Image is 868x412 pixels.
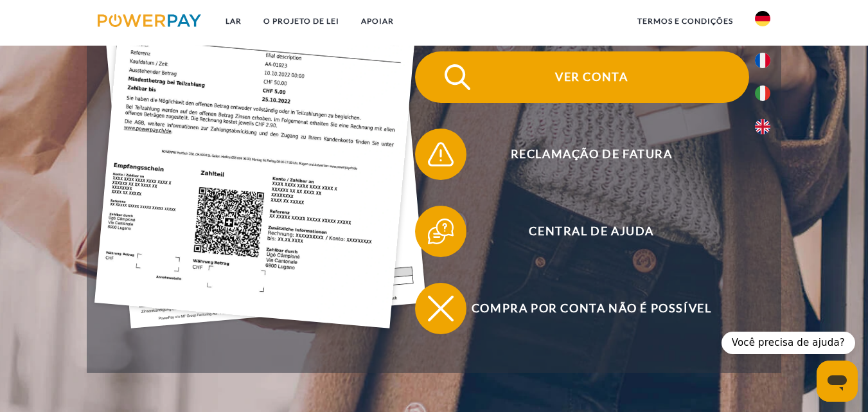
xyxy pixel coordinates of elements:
font: Compra por conta não é possível [472,301,712,315]
font: APOIAR [361,16,394,26]
img: qb_close.svg [425,292,457,325]
img: isto [755,85,770,101]
font: O PROJETO DE LEI [263,16,339,26]
a: termos e Condições [626,10,744,33]
img: qb_warning.svg [425,138,457,170]
font: Central de Ajuda [529,224,654,238]
img: qb_help.svg [425,215,457,247]
font: Reclamação de fatura [511,147,673,161]
button: Compra por conta não é possível [415,283,749,334]
font: Você precisa de ajuda? [732,337,845,348]
button: Central de Ajuda [415,206,749,257]
a: APOIAR [350,10,405,33]
font: termos e Condições [637,16,733,26]
font: Ver conta [555,69,628,84]
div: Você precisa de ajuda? [722,332,855,354]
img: qb_search.svg [441,61,474,93]
button: Reclamação de fatura [415,129,749,180]
font: Lar [226,16,242,26]
img: em [755,119,770,134]
img: fr [755,53,770,68]
iframe: Botão para abrir a janela de mensagens; conversa em andamento [817,361,858,402]
img: de [755,11,770,26]
a: O PROJETO DE LEI [252,10,350,33]
a: Lar [215,10,252,33]
img: logo-powerpay.svg [98,14,201,27]
button: Ver conta [415,51,749,103]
